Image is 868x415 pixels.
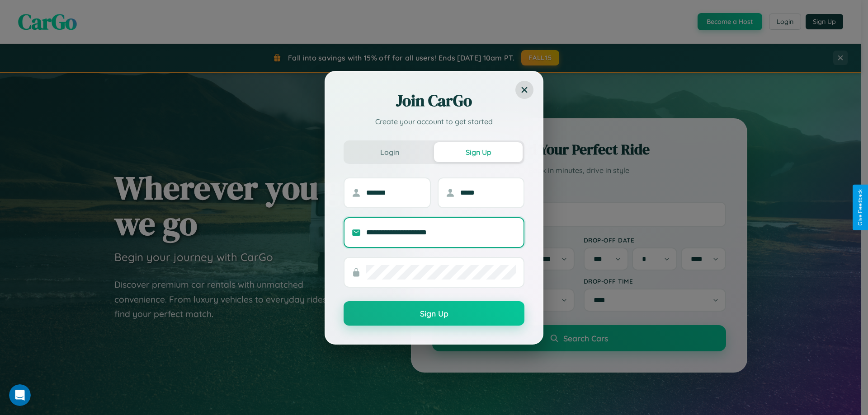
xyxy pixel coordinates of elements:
button: Sign Up [434,142,523,162]
button: Login [345,142,434,162]
div: Give Feedback [857,189,863,226]
p: Create your account to get started [344,116,524,127]
iframe: Intercom live chat [9,384,31,406]
button: Sign Up [344,301,524,326]
h2: Join CarGo [344,90,524,112]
